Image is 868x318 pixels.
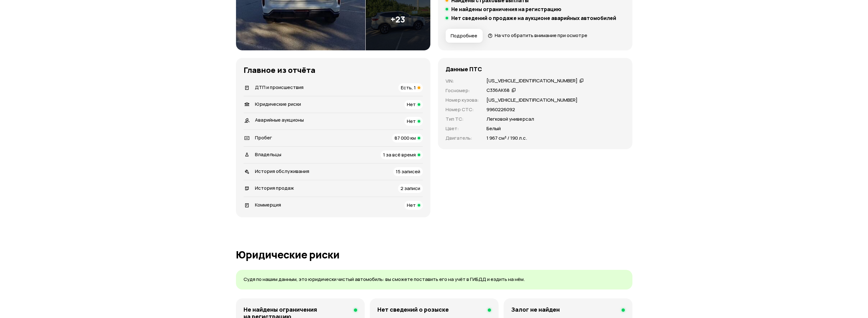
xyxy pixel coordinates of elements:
p: [US_VEHICLE_IDENTIFICATION_NUMBER] [486,97,578,104]
p: Легковой универсал [486,116,534,123]
h5: Не найдены ограничения на регистрацию [451,6,561,12]
span: Нет [407,118,416,124]
span: Нет [407,202,416,208]
span: Пробег [255,134,272,141]
button: Подробнее [446,29,483,43]
h4: Залог не найден [511,306,560,313]
h4: Данные ПТС [446,66,482,73]
h5: Нет сведений о продаже на аукционе аварийных автомобилей [451,15,616,21]
p: 1 967 см³ / 190 л.с. [486,135,527,142]
p: Двигатель : [446,135,479,142]
span: Аварийные аукционы [255,117,304,123]
span: На что обратить внимание при осмотре [494,32,587,39]
h3: Главное из отчёта [244,66,423,74]
p: 9960226092 [486,106,515,113]
p: Цвет : [446,125,479,132]
span: 15 записей [396,168,420,175]
span: Есть, 1 [401,84,416,91]
span: История обслуживания [255,168,309,175]
span: 2 записи [401,185,420,192]
span: 1 за всё время [383,151,416,158]
p: Госномер : [446,87,479,94]
span: 87 000 км [395,135,416,141]
p: VIN : [446,78,479,85]
a: На что обратить внимание при осмотре [488,32,587,39]
p: Номер кузова : [446,97,479,104]
p: Номер СТС : [446,106,479,113]
p: Тип ТС : [446,116,479,123]
span: Нет [407,101,416,108]
h1: Юридические риски [236,249,632,260]
p: Белый [486,125,501,132]
span: Владельцы [255,151,281,158]
span: ДТП и происшествия [255,84,303,91]
h4: Нет сведений о розыске [377,306,449,313]
span: Юридические риски [255,101,301,107]
div: [US_VEHICLE_IDENTIFICATION_NUMBER] [486,78,578,84]
div: С336АК68 [486,87,510,94]
span: Коммерция [255,201,281,208]
p: Судя по нашим данным, это юридически чистый автомобиль: вы сможете поставить его на учёт в ГИБДД ... [244,276,625,283]
span: История продаж [255,185,294,191]
span: Подробнее [451,33,477,39]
